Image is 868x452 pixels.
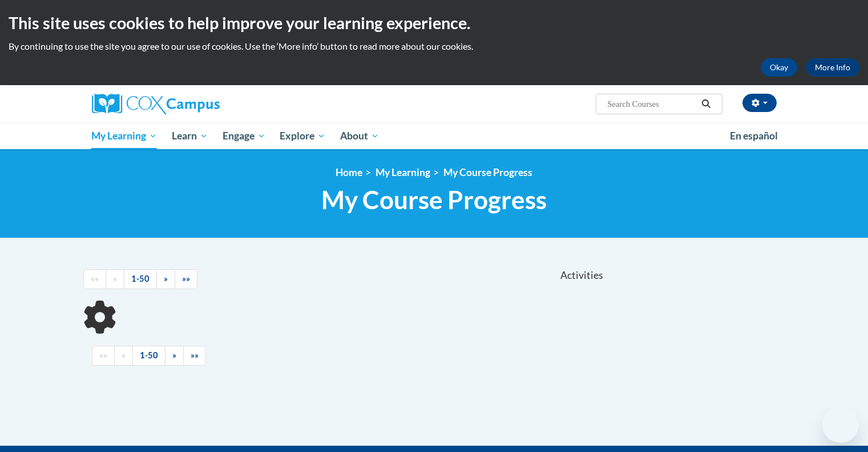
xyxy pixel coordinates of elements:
[333,123,386,149] a: About
[697,97,714,111] button: Search
[92,346,115,366] a: Begining
[106,269,124,289] a: Previous
[376,166,430,178] a: My Learning
[321,185,547,215] span: My Course Progress
[75,123,794,149] div: Main menu
[443,166,532,178] a: My Course Progress
[122,350,126,360] span: «
[280,129,325,143] span: Explore
[9,40,859,53] p: By continuing to use the site you agree to our use of cookies. Use the ‘More info’ button to read...
[742,94,777,112] button: Account Settings
[340,129,379,143] span: About
[223,129,265,143] span: Engage
[91,274,99,283] span: ««
[822,406,859,443] iframe: Button to launch messaging window
[113,274,117,283] span: «
[215,123,273,149] a: Engage
[183,346,206,366] a: End
[560,269,603,282] span: Activities
[175,269,197,289] a: End
[99,350,107,360] span: ««
[91,129,157,143] span: My Learning
[191,350,199,360] span: »»
[165,346,184,366] a: Next
[83,269,106,289] a: Begining
[84,123,165,149] a: My Learning
[164,274,168,283] span: »
[806,58,859,77] a: More Info
[156,269,175,289] a: Next
[92,94,220,114] img: Cox Campus
[172,350,176,360] span: »
[272,123,333,149] a: Explore
[172,129,208,143] span: Learn
[336,166,362,178] a: Home
[722,124,785,148] a: En español
[182,274,190,283] span: »»
[9,11,859,34] h2: This site uses cookies to help improve your learning experience.
[124,269,157,289] a: 1-50
[92,94,309,114] a: Cox Campus
[761,58,797,77] button: Okay
[164,123,215,149] a: Learn
[132,346,165,366] a: 1-50
[114,346,133,366] a: Previous
[730,130,778,142] span: En español
[606,97,697,111] input: Search Courses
